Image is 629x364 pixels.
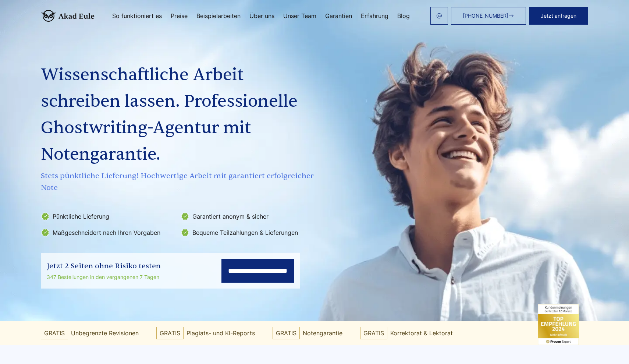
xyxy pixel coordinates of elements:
span: Stets pünktliche Lieferung! Hochwertige Arbeit mit garantiert erfolgreicher Note [41,170,317,194]
img: logo [41,10,95,22]
a: Beispielarbeiten [196,13,241,19]
span: Notengarantie [303,327,342,339]
a: Über uns [249,13,274,19]
span: [PHONE_NUMBER] [463,13,508,19]
span: GRATIS [273,327,300,339]
li: Garantiert anonym & sicher [181,211,316,222]
a: Garantien [325,13,352,19]
a: Erfahrung [361,13,388,19]
a: [PHONE_NUMBER] [451,7,526,25]
span: Unbegrenzte Revisionen [71,327,139,339]
span: Plagiats- und KI-Reports [186,327,255,339]
a: Blog [397,13,410,19]
h1: Wissenschaftliche Arbeit schreiben lassen. Professionelle Ghostwriting-Agentur mit Notengarantie. [41,62,317,168]
div: Jetzt 2 Seiten ohne Risiko testen [47,260,161,272]
span: GRATIS [41,327,68,339]
a: Preise [171,13,188,19]
li: Maßgeschneidert nach Ihren Vorgaben [41,227,176,238]
a: Unser Team [283,13,316,19]
span: GRATIS [360,327,387,339]
span: Korrektorat & Lektorat [390,327,453,339]
button: Jetzt anfragen [529,7,588,25]
div: 347 Bestellungen in den vergangenen 7 Tagen [47,273,161,282]
span: GRATIS [156,327,184,339]
a: So funktioniert es [112,13,162,19]
li: Bequeme Teilzahlungen & Lieferungen [181,227,316,238]
img: email [436,13,442,19]
li: Pünktliche Lieferung [41,211,176,222]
